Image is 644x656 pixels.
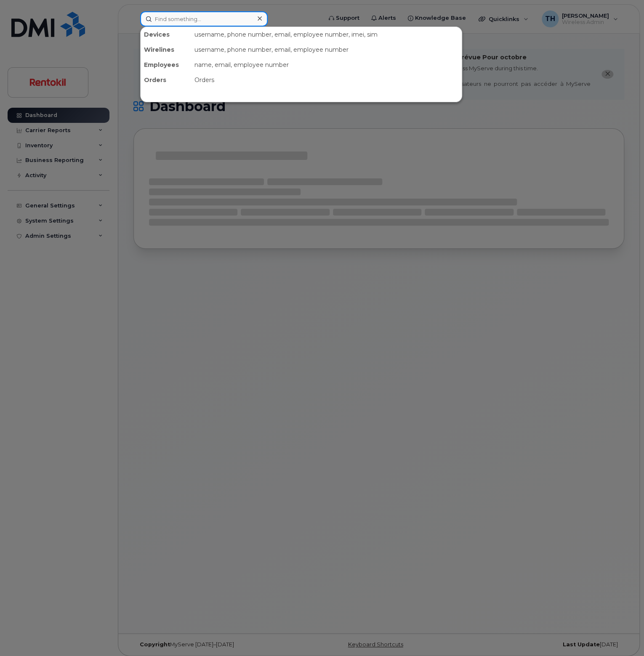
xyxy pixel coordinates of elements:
[191,57,462,72] div: name, email, employee number
[141,27,191,42] div: Devices
[141,57,191,72] div: Employees
[141,72,191,88] div: Orders
[191,27,462,42] div: username, phone number, email, employee number, imei, sim
[191,42,462,57] div: username, phone number, email, employee number
[141,42,191,57] div: Wirelines
[191,72,462,88] div: Orders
